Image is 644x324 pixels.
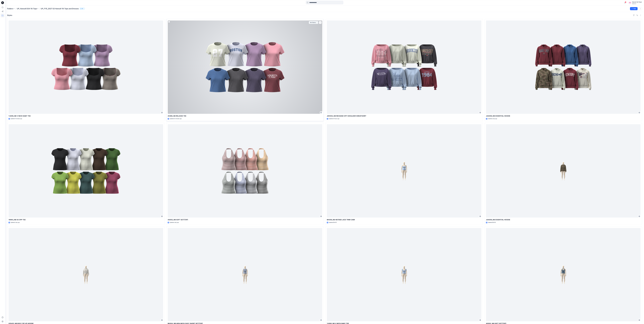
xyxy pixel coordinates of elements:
[329,118,339,120] p: Updated 21 hours ago
[486,115,641,117] p: JSA006_NB ESSENTIAL HOODIE
[486,20,641,114] a: JSA006_NB ESSENTIAL HOODIE
[7,14,12,16] h4: Styles
[9,228,163,321] a: 025413_NB BOXY ZIP UP HOODIE
[11,222,20,223] p: Updated a day ago
[625,1,626,3] span: 4
[82,8,83,10] p: 28
[632,3,642,4] div: Walmart
[486,228,641,321] a: AS002_NB SOFT SET(TOP)
[79,7,85,10] button: 28
[168,228,322,321] a: BK004_NB HIGH NECK EASY SHORT SET(TOP)
[7,7,13,10] a: Folders
[170,118,182,120] p: Updated 32 minutes ago
[628,1,631,4] div: H3
[9,219,163,221] p: 19993_NB SS OPP TEE
[486,219,641,221] p: JSA006_NB ESSENTIAL HOODIE
[9,115,163,117] p: YJ006_NB V NECK BABY TEE
[327,115,481,117] p: JDK002_NB RIB BAND OFF SHOULDER SWEATSHIRT
[488,222,496,223] p: Updated [DATE]
[11,118,22,120] p: Updated 11 minutes ago
[168,20,322,114] a: 25398_NB RELAXED TEE
[170,222,179,223] p: Updated a day ago
[168,115,322,117] p: 25398_NB RELAXED TEE
[327,219,481,221] p: BK006_NB HEITAGE LACE TRIM CAMI
[630,7,638,10] button: New
[632,1,642,3] div: Hansoll 3d Team
[168,124,322,218] a: AS002_NB SOFT SET(TOP)
[486,124,641,218] a: JSA006_NB ESSENTIAL HOODIE
[41,7,79,10] p: UP_FYE_2027 S3 Hansoll YA Tops and Dresses
[327,124,481,218] a: BK006_NB HEITAGE LACE TRIM CAMI
[168,219,322,221] p: AS002_NB SOFT SET(TOP)
[9,20,163,114] a: YJ006_NB V NECK BABY TEE
[327,228,481,321] a: YJ006_NB V NECK BABY TEE
[329,222,337,223] p: Updated [DATE]
[17,7,37,10] a: UP_Hansoll D34 YA Tops
[327,20,481,114] a: JDK002_NB RIB BAND OFF SHOULDER SWEATSHIRT
[488,118,497,120] p: Updated a day ago
[9,124,163,218] a: 19993_NB SS OPP TEE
